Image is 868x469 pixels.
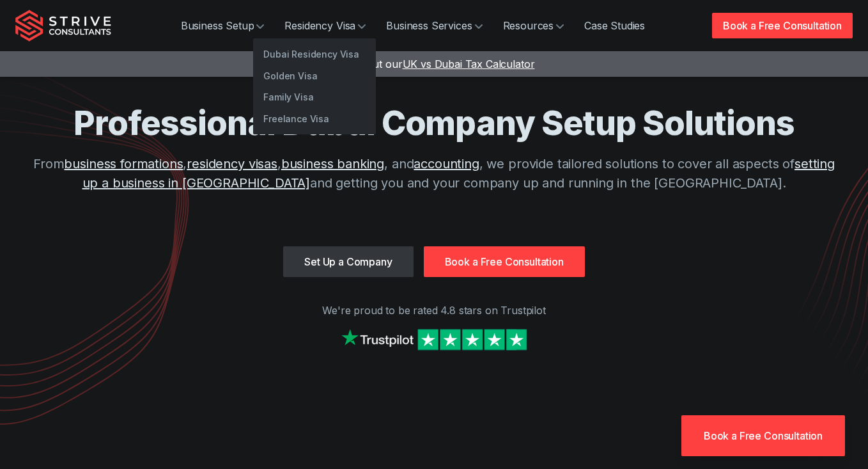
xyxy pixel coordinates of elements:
a: Family Visa [253,86,376,108]
a: Book a Free Consultation [712,13,853,38]
h1: Professional Dubai Company Setup Solutions [25,102,843,144]
a: Golden Visa [253,65,376,87]
p: We're proud to be rated 4.8 stars on Trustpilot [15,303,853,318]
a: Set Up a Company [283,246,413,277]
a: accounting [414,156,479,171]
a: business banking [281,156,384,171]
a: residency visas [187,156,277,171]
a: Business Setup [171,13,275,38]
a: Case Studies [574,13,655,38]
img: Strive Consultants [15,10,111,42]
a: Resources [493,13,575,38]
a: Check out ourUK vs Dubai Tax Calculator [334,58,535,70]
a: Dubai Residency Visa [253,44,376,65]
a: Business Services [376,13,492,38]
span: UK vs Dubai Tax Calculator [403,58,535,70]
img: Strive on Trustpilot [338,326,530,353]
a: business formations [64,156,183,171]
a: Book a Free Consultation [424,246,585,277]
a: Book a Free Consultation [681,415,845,456]
a: Residency Visa [274,13,376,38]
p: From , , , and , we provide tailored solutions to cover all aspects of and getting you and your c... [25,154,843,193]
a: Freelance Visa [253,108,376,130]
